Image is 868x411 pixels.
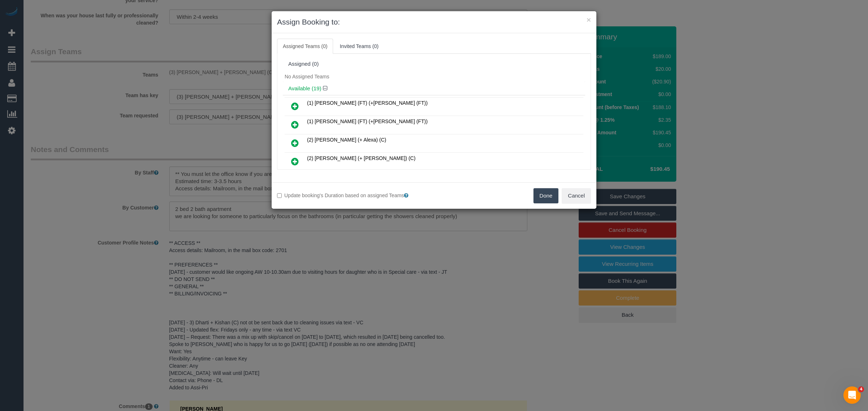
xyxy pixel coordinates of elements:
a: Assigned Teams (0) [277,39,333,54]
iframe: Intercom live chat [843,386,861,404]
h4: Available (19) [288,86,580,92]
span: (1) [PERSON_NAME] (FT) (+[PERSON_NAME] (FT)) [307,100,427,106]
span: (2) [PERSON_NAME] (+ [PERSON_NAME]) (C) [307,155,416,161]
span: No Assigned Teams [285,74,329,79]
span: 4 [858,386,864,392]
span: (2) [PERSON_NAME] (+ Alexa) (C) [307,137,386,143]
button: Cancel [562,188,591,203]
span: (1) [PERSON_NAME] (FT) (+[PERSON_NAME] (FT)) [307,118,427,124]
h3: Assign Booking to: [277,17,591,27]
button: Done [533,188,559,203]
button: × [587,16,591,23]
label: Update booking's Duration based on assigned Teams [277,192,429,199]
input: Update booking's Duration based on assigned Teams [277,193,282,198]
a: Invited Teams (0) [334,39,384,54]
div: Assigned (0) [288,61,580,67]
